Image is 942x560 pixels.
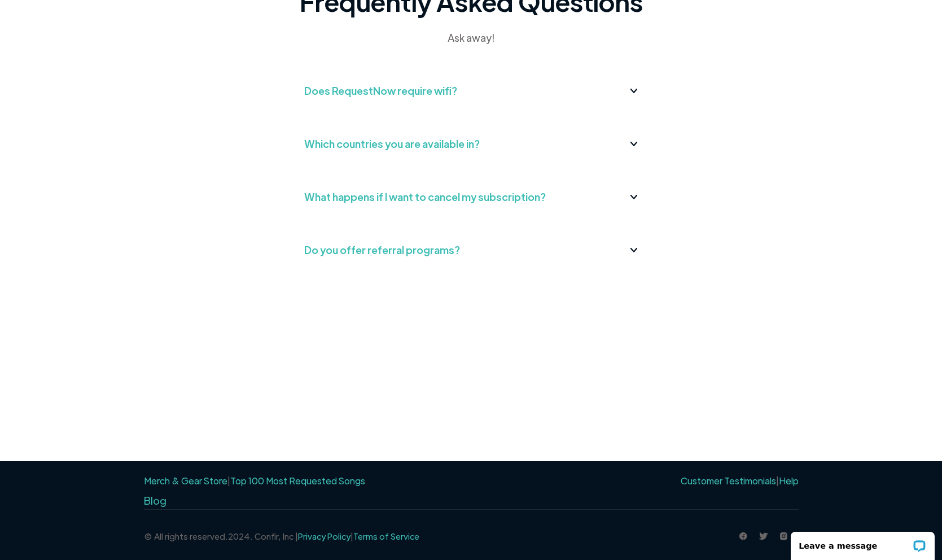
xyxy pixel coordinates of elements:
[144,473,365,489] div: |
[144,528,419,545] div: © All rights reserved.2024. Confir, Inc | |
[304,188,546,206] div: What happens if I want to cancel my subscription?
[779,475,799,487] a: Help
[304,135,480,153] div: Which countries you are available in?
[681,475,776,487] a: Customer Testimonials
[230,475,365,487] a: Top 100 Most Requested Songs
[144,494,167,507] a: Blog
[331,29,611,46] div: Ask away!
[144,475,227,487] a: Merch & Gear Store
[304,82,457,100] div: Does RequestNow require wifi?
[304,241,460,259] div: Do you offer referral programs?
[298,531,350,541] a: Privacy Policy
[353,531,419,541] a: Terms of Service
[677,473,799,489] div: |
[783,524,942,560] iframe: LiveChat chat widget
